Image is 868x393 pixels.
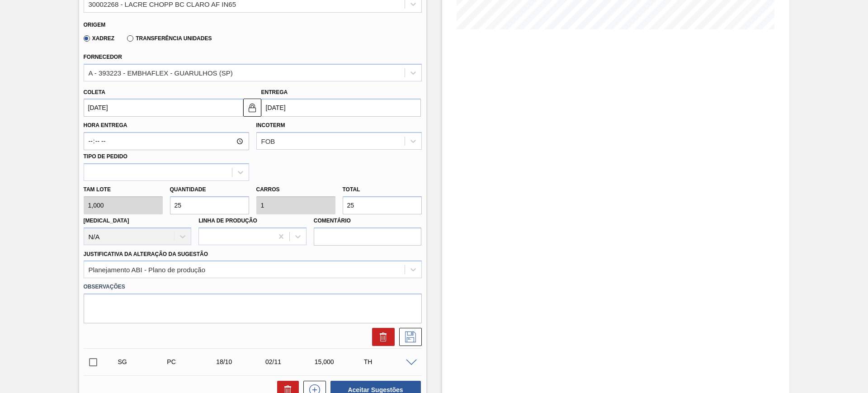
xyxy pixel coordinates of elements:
div: TH [362,358,416,365]
label: Coleta [84,89,105,95]
label: Quantidade [170,186,206,193]
div: Salvar Sugestão [395,328,422,346]
div: 18/10/2025 [214,358,269,365]
div: 15,000 [312,358,367,365]
label: Carros [256,186,280,193]
div: Pedido de Compra [165,358,219,365]
label: Origem [84,22,106,28]
div: Sugestão Criada [116,358,170,365]
label: Transferência Unidades [127,35,212,42]
label: Comentário [314,214,422,227]
label: Hora Entrega [84,119,249,132]
label: [MEDICAL_DATA] [84,218,129,224]
label: Observações [84,280,422,294]
label: Entrega [261,89,288,95]
button: locked [243,99,261,117]
input: dd/mm/yyyy [84,99,243,117]
label: Fornecedor [84,54,122,60]
div: 02/11/2025 [263,358,318,365]
div: Planejamento ABI - Plano de produção [89,266,206,274]
div: A - 393223 - EMBHAFLEX - GUARULHOS (SP) [89,69,233,76]
label: Linha de Produção [198,218,257,224]
div: FOB [261,137,275,145]
label: Justificativa da Alteração da Sugestão [84,251,208,257]
label: Tam lote [84,183,163,196]
img: locked [247,102,258,113]
input: dd/mm/yyyy [261,99,421,117]
label: Incoterm [256,122,285,128]
label: Total [343,186,360,193]
div: Excluir Sugestão [368,328,395,346]
label: Xadrez [84,35,115,42]
label: Tipo de pedido [84,153,127,160]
